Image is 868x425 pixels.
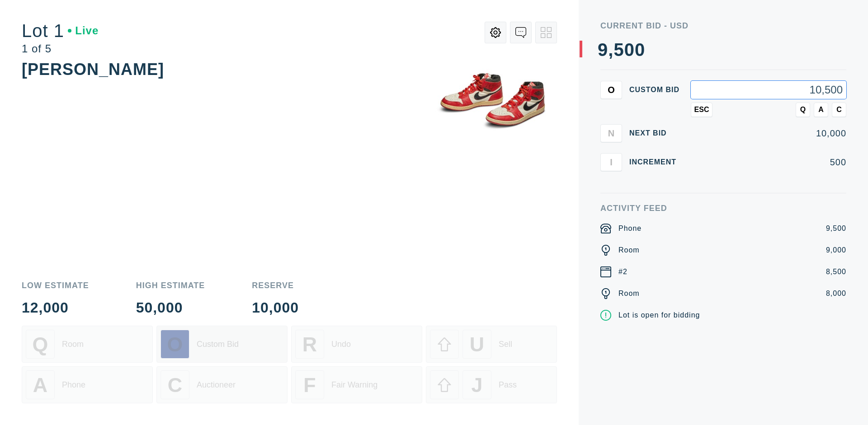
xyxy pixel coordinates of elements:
button: USell [426,326,557,363]
div: Lot is open for bidding [618,310,700,321]
div: , [608,41,613,221]
button: RUndo [291,326,422,363]
button: ESC [691,103,712,117]
span: O [167,333,183,356]
div: Current Bid - USD [600,22,846,30]
span: C [168,374,182,397]
button: O [600,81,622,99]
button: I [600,153,622,171]
div: 10,000 [252,300,299,315]
span: Q [800,106,806,114]
span: A [818,106,824,114]
span: C [836,106,842,114]
div: Undo [331,340,351,349]
button: Q [796,103,810,117]
div: Custom bid [629,86,684,93]
div: [PERSON_NAME] [22,60,164,79]
button: JPass [426,366,557,403]
button: A [814,103,828,117]
div: 9 [598,41,608,59]
span: I [610,157,613,167]
div: 0 [635,41,645,59]
div: #2 [618,266,627,277]
div: 9,000 [826,245,846,256]
div: 12,000 [22,300,89,315]
div: Fair Warning [331,380,377,390]
div: 8,500 [826,266,846,277]
div: Increment [629,159,684,166]
div: Phone [62,380,85,390]
button: FFair Warning [291,366,422,403]
div: 5 [613,41,624,59]
span: F [303,374,316,397]
span: ESC [694,106,709,114]
div: Low Estimate [22,281,89,290]
div: 0 [624,41,635,59]
div: Custom Bid [197,340,239,349]
div: Room [618,245,640,256]
span: J [471,374,482,397]
div: Room [618,288,640,299]
button: QRoom [22,326,153,363]
div: 9,500 [826,223,846,234]
div: Reserve [252,281,299,290]
button: OCustom Bid [156,326,288,363]
div: High Estimate [136,281,205,290]
span: O [608,84,615,95]
div: 1 of 5 [22,43,99,54]
div: Pass [499,380,517,390]
div: Activity Feed [600,204,846,212]
div: Phone [618,223,642,234]
div: Live [68,25,99,36]
button: C [832,103,846,117]
div: 500 [691,158,846,167]
div: Auctioneer [197,380,236,390]
div: 50,000 [136,300,205,315]
button: N [600,124,622,142]
span: U [470,333,484,356]
div: 8,000 [826,288,846,299]
span: Q [33,333,48,356]
div: Lot 1 [22,22,99,40]
div: Room [62,340,84,349]
button: APhone [22,366,153,403]
span: A [33,374,47,397]
div: Next Bid [629,130,684,137]
button: CAuctioneer [156,366,288,403]
span: R [302,333,317,356]
div: 10,000 [691,129,846,138]
div: Sell [499,340,512,349]
span: N [608,128,614,138]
